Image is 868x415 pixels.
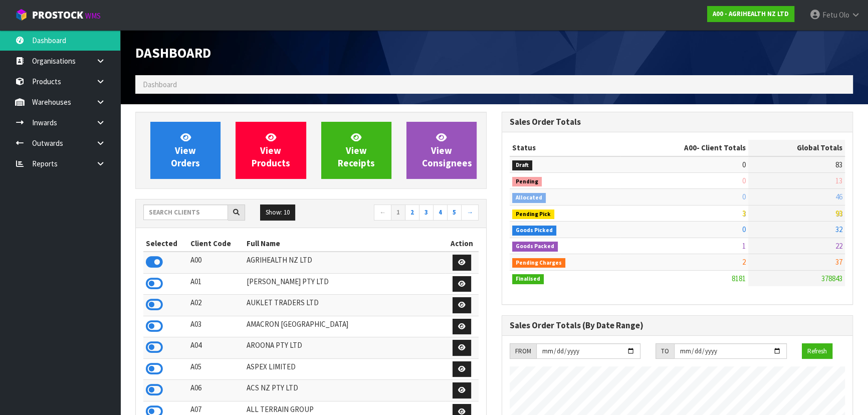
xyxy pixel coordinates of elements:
span: 13 [835,176,842,185]
span: 378843 [821,274,842,283]
button: Show: 10 [260,204,295,221]
strong: A00 - AGRIHEALTH NZ LTD [713,10,789,18]
th: Client Code [188,236,244,252]
td: A05 [188,358,244,380]
span: Olo [839,10,849,20]
span: 37 [835,257,842,267]
td: ACS NZ PTY LTD [244,380,445,401]
span: 46 [835,192,842,201]
span: 8181 [732,274,746,283]
span: Dashboard [135,44,211,61]
img: cube-alt.png [15,9,28,21]
a: A00 - AGRIHEALTH NZ LTD [707,6,794,22]
a: 1 [391,204,405,221]
span: 0 [742,176,746,185]
span: 0 [742,160,746,169]
th: Full Name [244,236,445,252]
td: A02 [188,295,244,316]
a: 5 [447,204,462,221]
span: 93 [835,209,842,218]
span: Dashboard [143,80,177,89]
span: 2 [742,257,746,267]
th: Status [510,140,620,156]
div: TO [656,343,674,359]
span: View Receipts [338,131,375,169]
td: A06 [188,380,244,401]
td: A00 [188,252,244,273]
span: Pending Charges [512,258,565,268]
span: Allocated [512,193,546,203]
span: Pending Pick [512,210,554,220]
span: 1 [742,241,746,251]
a: ← [374,204,391,221]
small: WMS [85,11,101,21]
th: Action [445,236,479,252]
h3: Sales Order Totals (By Date Range) [510,321,845,330]
th: Selected [143,236,188,252]
a: ViewConsignees [406,122,477,179]
h3: Sales Order Totals [510,117,845,127]
span: Finalised [512,274,544,284]
nav: Page navigation [319,204,479,222]
a: ViewReceipts [321,122,391,179]
td: AMACRON [GEOGRAPHIC_DATA] [244,316,445,337]
span: Draft [512,160,532,170]
td: AGRIHEALTH NZ LTD [244,252,445,273]
a: 3 [419,204,433,221]
span: 3 [742,209,746,218]
span: A00 [684,143,697,152]
button: Refresh [802,343,832,359]
a: 2 [405,204,419,221]
td: ASPEX LIMITED [244,358,445,380]
span: Goods Packed [512,242,558,252]
span: View Orders [171,131,200,169]
td: A01 [188,273,244,295]
th: - Client Totals [620,140,748,156]
div: FROM [510,343,536,359]
td: A04 [188,337,244,359]
td: AROONA PTY LTD [244,337,445,359]
span: View Consignees [422,131,472,169]
td: A03 [188,316,244,337]
a: ViewOrders [150,122,221,179]
span: 83 [835,160,842,169]
span: Goods Picked [512,226,556,236]
a: ViewProducts [236,122,306,179]
span: 0 [742,192,746,201]
span: View Products [252,131,290,169]
span: 22 [835,241,842,251]
td: [PERSON_NAME] PTY LTD [244,273,445,295]
span: 32 [835,225,842,234]
span: ProStock [32,9,83,22]
span: Fetu [822,10,837,20]
input: Search clients [143,204,228,220]
a: 4 [433,204,448,221]
span: Pending [512,177,542,187]
a: → [461,204,479,221]
td: AUKLET TRADERS LTD [244,295,445,316]
th: Global Totals [748,140,845,156]
span: 0 [742,225,746,234]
